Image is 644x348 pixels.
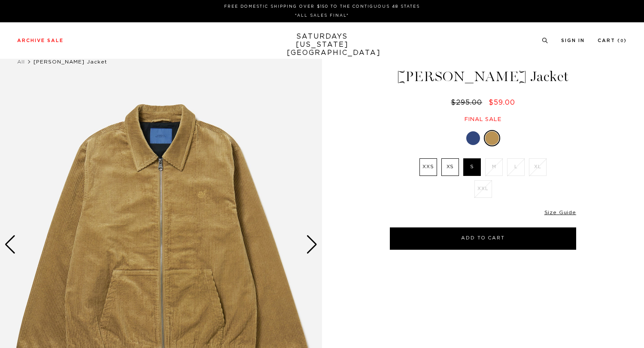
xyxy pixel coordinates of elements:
[287,33,358,57] a: SATURDAYS[US_STATE][GEOGRAPHIC_DATA]
[463,158,481,176] label: S
[33,59,107,64] span: [PERSON_NAME] Jacket
[441,158,459,176] label: XS
[598,38,627,43] a: Cart (0)
[561,38,585,43] a: Sign In
[419,158,437,176] label: XXS
[389,70,577,84] h1: [PERSON_NAME] Jacket
[21,3,623,10] p: FREE DOMESTIC SHIPPING OVER $150 TO THE CONTIGUOUS 48 STATES
[451,99,486,106] del: $295.00
[544,210,576,215] a: Size Guide
[390,227,576,250] button: Add to Cart
[17,59,25,64] a: All
[489,99,515,106] span: $59.00
[389,116,577,123] div: Final sale
[21,12,623,19] p: *ALL SALES FINAL*
[620,39,624,43] small: 0
[17,38,64,43] a: Archive Sale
